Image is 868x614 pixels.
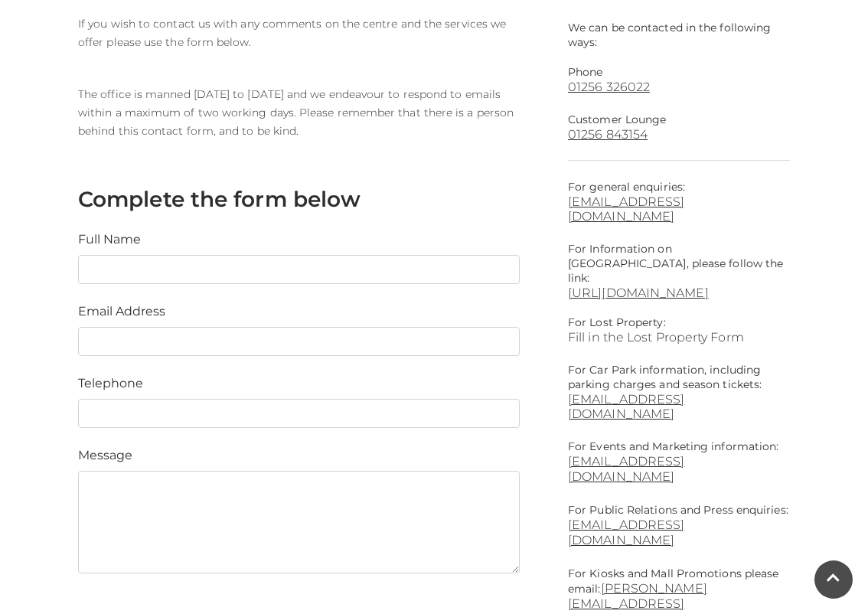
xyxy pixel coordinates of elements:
[78,186,520,212] h3: Complete the form below
[568,330,790,345] a: Fill in the Lost Property Form
[78,302,165,321] label: Email Address
[568,286,709,300] a: [URL][DOMAIN_NAME]
[78,15,520,51] p: If you wish to contact us with any comments on the centre and the services we offer please use th...
[568,503,790,548] p: For Public Relations and Press enquiries:
[568,315,790,330] p: For Lost Property:
[568,80,790,94] a: 01256 326022
[568,127,790,142] a: 01256 843154
[568,454,684,484] a: [EMAIL_ADDRESS][DOMAIN_NAME]
[568,242,790,286] p: For Information on [GEOGRAPHIC_DATA], please follow the link:
[78,446,132,465] label: Message
[568,439,790,485] p: For Events and Marketing information:
[568,113,790,127] p: Customer Lounge
[568,518,684,547] a: [EMAIL_ADDRESS][DOMAIN_NAME]
[568,392,790,421] a: [EMAIL_ADDRESS][DOMAIN_NAME]
[78,374,143,393] label: Telephone
[568,194,790,224] a: [EMAIL_ADDRESS][DOMAIN_NAME]
[568,180,790,224] p: For general enquiries:
[568,363,790,392] p: For Car Park information, including parking charges and season tickets:
[78,230,141,249] label: Full Name
[568,65,790,80] p: Phone
[568,15,790,50] p: We can be contacted in the following ways:
[78,85,520,140] p: The office is manned [DATE] to [DATE] and we endeavour to respond to emails within a maximum of t...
